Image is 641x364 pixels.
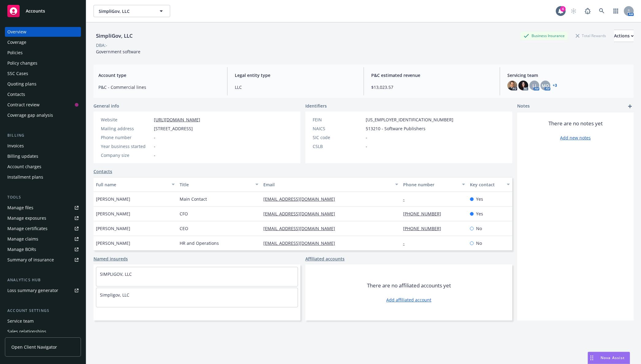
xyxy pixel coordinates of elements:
div: Company size [101,152,151,158]
div: Coverage [7,37,26,47]
a: Affiliated accounts [305,256,345,262]
a: Policies [5,48,81,58]
span: Legal entity type [235,72,356,78]
a: Contacts [5,89,81,99]
a: Service team [5,316,81,326]
span: - [366,134,367,141]
a: Overview [5,27,81,37]
span: Nova Assist [601,355,625,360]
div: Year business started [101,143,151,150]
div: Service team [7,316,34,326]
div: Key contact [470,181,503,188]
img: photo [507,81,517,90]
span: Manage exposures [5,213,81,223]
a: Billing updates [5,151,81,161]
div: Policy changes [7,58,37,68]
span: [US_EMPLOYER_IDENTIFICATION_NUMBER] [366,116,453,123]
button: Phone number [401,177,468,192]
div: Contract review [7,100,40,110]
a: Contacts [93,168,112,175]
button: Full name [93,177,177,192]
span: HR and Operations [180,240,219,246]
a: Add new notes [560,135,591,141]
button: Actions [614,30,634,42]
a: Search [596,5,608,17]
div: DBA: - [96,42,107,48]
a: Simpligov, LLC [100,292,129,298]
div: Manage BORs [7,245,36,254]
span: Identifiers [305,103,327,109]
span: [PERSON_NAME] [96,210,130,217]
div: Invoices [7,141,24,151]
a: [PHONE_NUMBER] [403,226,446,231]
span: [PERSON_NAME] [96,196,130,202]
div: SSC Cases [7,69,28,78]
div: Account charges [7,162,41,172]
a: Start snowing [567,5,580,17]
span: $13,023.57 [371,84,493,90]
button: Nova Assist [588,352,630,364]
a: [PHONE_NUMBER] [403,211,446,217]
div: Coverage gap analysis [7,110,53,120]
a: [EMAIL_ADDRESS][DOMAIN_NAME] [263,226,340,231]
span: Yes [476,210,483,217]
span: [PERSON_NAME] [96,225,130,232]
span: - [154,152,155,158]
span: [STREET_ADDRESS] [154,125,193,132]
span: CFO [180,210,188,217]
span: Notes [517,103,530,110]
a: Loss summary generator [5,286,81,295]
a: [EMAIL_ADDRESS][DOMAIN_NAME] [263,240,340,246]
a: Accounts [5,2,81,20]
button: Key contact [467,177,512,192]
a: [URL][DOMAIN_NAME] [154,117,200,123]
span: Servicing team [507,72,629,78]
span: Government software [96,49,140,55]
a: - [403,240,410,246]
a: Manage BORs [5,245,81,254]
div: SIC code [313,134,363,141]
span: P&C estimated revenue [371,72,493,78]
div: Sales relationships [7,327,46,336]
div: Overview [7,27,26,37]
div: Phone number [403,181,459,188]
span: SimpliGov, LLC [99,8,152,14]
div: Manage files [7,203,33,213]
a: Policy changes [5,58,81,68]
div: Account settings [5,308,81,314]
div: Manage certificates [7,224,48,233]
div: Total Rewards [573,32,609,40]
div: Billing [5,132,81,138]
a: Named insureds [93,256,128,262]
a: Manage files [5,203,81,213]
a: Add affiliated account [386,297,431,303]
div: Contacts [7,89,25,99]
a: Switch app [610,5,622,17]
span: P&C - Commercial lines [98,84,220,90]
span: Accounts [26,9,45,13]
span: MQ [542,82,549,89]
span: CEO [180,225,188,232]
div: Billing updates [7,151,38,161]
div: SimpliGov, LLC [93,32,135,40]
a: add [626,103,634,110]
a: - [403,196,410,202]
span: There are no affiliated accounts yet [367,282,451,289]
a: Contract review [5,100,81,110]
a: Invoices [5,141,81,151]
span: - [154,134,155,141]
span: No [476,225,482,232]
span: - [154,143,155,150]
div: Loss summary generator [7,286,58,295]
span: There are no notes yet [548,120,603,127]
div: Policies [7,48,23,58]
span: Account type [98,72,220,78]
span: Open Client Navigator [11,344,57,350]
div: Analytics hub [5,277,81,283]
a: +3 [553,84,557,87]
div: Website [101,116,151,123]
span: [PERSON_NAME] [96,240,130,246]
div: Manage exposures [7,213,46,223]
span: LLC [235,84,356,90]
button: Email [261,177,400,192]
